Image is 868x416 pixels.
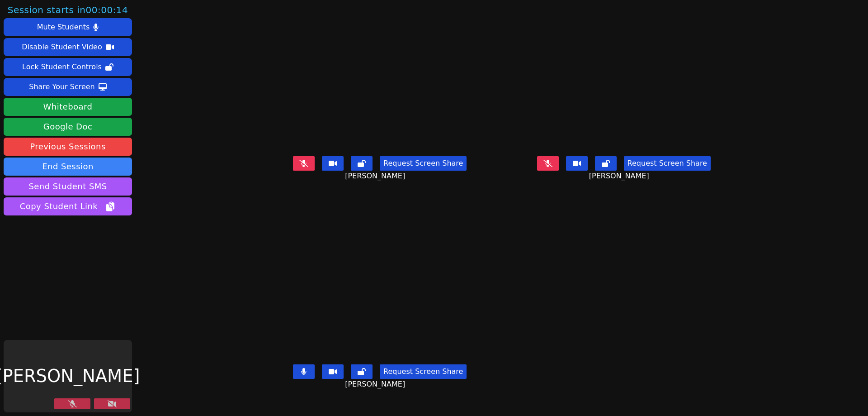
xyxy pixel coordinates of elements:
[4,38,132,56] button: Disable Student Video
[4,177,132,196] button: Send Student SMS
[4,78,132,96] button: Share Your Screen
[4,18,132,36] button: Mute Students
[624,156,711,171] button: Request Screen Share
[380,364,467,379] button: Request Screen Share
[85,5,128,15] time: 00:00:14
[4,340,132,412] div: [PERSON_NAME]
[4,138,132,156] a: Previous Sessions
[380,156,467,171] button: Request Screen Share
[4,197,132,215] button: Copy Student Link
[345,379,407,390] span: [PERSON_NAME]
[37,20,90,34] div: Mute Students
[8,4,128,16] span: Session starts in
[345,171,407,182] span: [PERSON_NAME]
[4,158,132,176] button: End Session
[22,60,102,74] div: Lock Student Controls
[589,171,651,182] span: [PERSON_NAME]
[4,58,132,76] button: Lock Student Controls
[29,80,95,94] div: Share Your Screen
[4,118,132,136] a: Google Doc
[22,40,102,54] div: Disable Student Video
[20,200,116,213] span: Copy Student Link
[4,98,132,116] button: Whiteboard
